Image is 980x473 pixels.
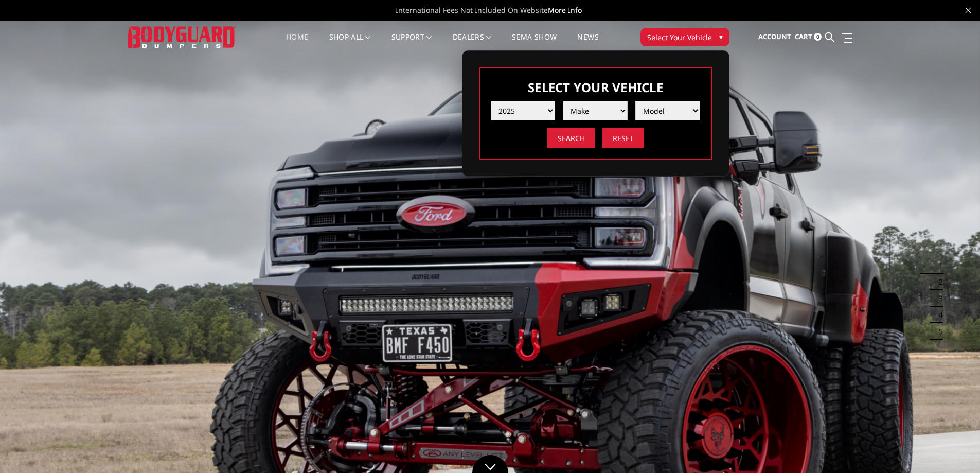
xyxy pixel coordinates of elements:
[286,33,308,54] a: Home
[795,32,812,41] span: Cart
[933,290,943,307] button: 3 of 5
[577,33,598,54] a: News
[491,79,701,96] h3: Select Your Vehicle
[391,33,432,54] a: Support
[548,5,582,15] a: More Info
[647,32,712,43] span: Select Your Vehicle
[128,26,236,47] img: BODYGUARD BUMPERS
[640,28,729,46] button: Select Your Vehicle
[329,33,371,54] a: shop all
[933,274,943,290] button: 2 of 5
[547,128,595,148] input: Search
[758,32,791,41] span: Account
[563,101,628,120] select: Please select the value from list.
[512,33,557,54] a: SEMA Show
[933,307,943,323] button: 4 of 5
[795,23,822,51] a: Cart 0
[814,33,822,41] span: 0
[453,33,492,54] a: Dealers
[933,323,943,340] button: 5 of 5
[758,23,791,51] a: Account
[602,128,644,148] input: Reset
[933,257,943,274] button: 1 of 5
[719,31,723,42] span: ▾
[472,455,508,473] a: Click to Down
